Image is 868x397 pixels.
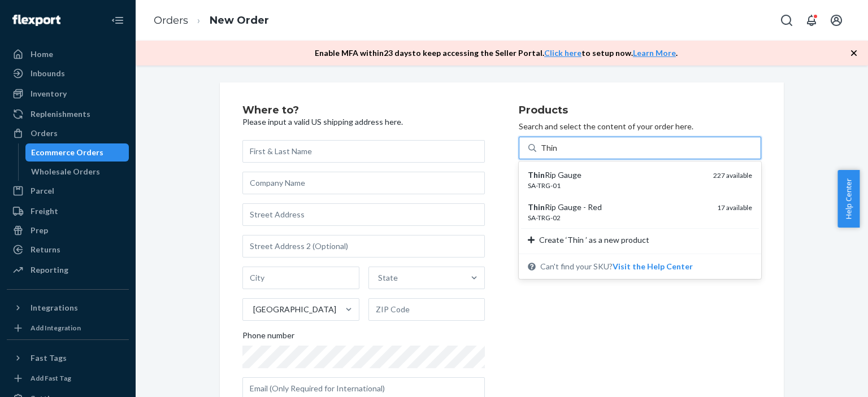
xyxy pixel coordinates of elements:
[31,264,68,276] div: Reporting
[106,9,129,32] button: Close Navigation
[242,330,294,346] span: Phone number
[7,261,129,279] a: Reporting
[7,64,129,82] a: Inbounds
[633,48,676,58] a: Learn More
[25,163,129,181] a: Wholesale Orders
[31,49,53,60] div: Home
[7,349,129,367] button: Fast Tags
[31,352,67,364] div: Fast Tags
[253,304,336,315] div: [GEOGRAPHIC_DATA]
[31,108,90,120] div: Replenishments
[7,321,129,335] a: Add Integration
[519,105,761,116] h2: Products
[7,372,129,385] a: Add Fast Tag
[12,15,60,26] img: Flexport logo
[31,244,60,255] div: Returns
[7,221,129,239] a: Prep
[368,298,485,321] input: ZIP Code
[31,206,58,217] div: Freight
[154,14,188,27] a: Orders
[31,147,103,158] div: Ecommerce Orders
[31,128,58,139] div: Orders
[315,47,678,59] p: Enable MFA within 23 days to keep accessing the Seller Portal. to setup now. .
[825,9,848,32] button: Open account menu
[31,166,100,177] div: Wholesale Orders
[242,105,485,116] h2: Where to?
[145,4,278,37] ol: breadcrumbs
[837,170,860,228] button: Help Center
[528,169,704,181] div: Rip Gauge
[7,182,129,200] a: Parcel
[31,68,65,79] div: Inbounds
[31,88,67,99] div: Inventory
[528,202,708,213] div: Rip Gauge - Red
[7,85,129,103] a: Inventory
[31,302,78,313] div: Integrations
[7,241,129,259] a: Returns
[528,170,545,180] em: Thin
[242,203,485,226] input: Street Address
[25,143,129,162] a: Ecommerce Orders
[528,202,545,212] em: Thin
[31,373,71,383] div: Add Fast Tag
[539,234,649,246] span: Create ‘Thin ’ as a new product
[252,304,253,315] input: [GEOGRAPHIC_DATA]
[528,213,708,223] div: SA-TRG-02
[7,202,129,220] a: Freight
[528,181,704,190] div: SA-TRG-01
[242,116,485,128] p: Please input a valid US shipping address here.
[713,171,752,180] span: 227 available
[613,261,693,272] button: ThinRip GaugeSA-TRG-01227 availableThinRip Gauge - RedSA-TRG-0217 availableCreate ‘Thin ’ as a ne...
[7,105,129,123] a: Replenishments
[541,142,559,154] input: ThinRip GaugeSA-TRG-01227 availableThinRip Gauge - RedSA-TRG-0217 availableCreate ‘Thin ’ as a ne...
[544,48,581,58] a: Click here
[242,267,359,289] input: City
[717,203,752,212] span: 17 available
[775,9,798,32] button: Open Search Box
[7,124,129,142] a: Orders
[540,261,693,272] span: Can't find your SKU?
[800,9,823,32] button: Open notifications
[378,272,398,283] div: State
[31,185,54,197] div: Parcel
[7,45,129,63] a: Home
[31,225,48,236] div: Prep
[242,235,485,258] input: Street Address 2 (Optional)
[210,14,269,27] a: New Order
[242,172,485,194] input: Company Name
[242,140,485,163] input: First & Last Name
[31,323,81,333] div: Add Integration
[7,299,129,317] button: Integrations
[519,121,761,132] p: Search and select the content of your order here.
